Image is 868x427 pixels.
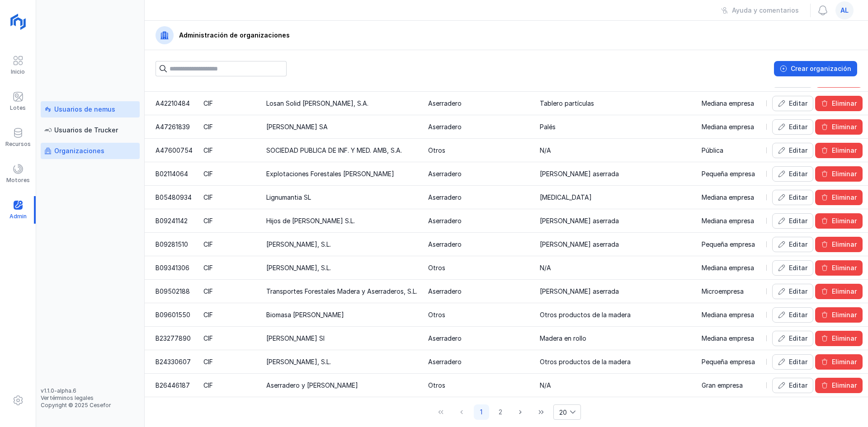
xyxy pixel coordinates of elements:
span: Eliminar [832,263,857,272]
td: [GEOGRAPHIC_DATA] [760,115,847,139]
td: Otros [423,139,534,162]
td: Pequeña empresa [696,350,760,374]
button: Ayuda y comentarios [715,3,805,18]
td: Pública [696,139,760,162]
span: Eliminar [832,122,857,131]
td: [GEOGRAPHIC_DATA] [760,139,847,162]
td: Aserradero [423,233,534,256]
td: Mediana empresa [696,186,760,209]
span: Eliminar [832,357,857,366]
td: SOCIEDAD PUBLICA DE INF. Y MED. AMB, S.A. [261,139,423,162]
button: Eliminar [815,143,863,158]
td: Mediana empresa [696,303,760,327]
td: [PERSON_NAME] aserrada [534,233,696,256]
div: v1.1.0-alpha.6 [41,387,140,394]
td: [PERSON_NAME], S.L. [261,256,423,280]
td: CIF [198,280,261,303]
span: Editar [789,99,807,108]
div: Inicio [11,68,25,75]
td: N/A [534,256,696,280]
button: Editar [772,378,813,393]
td: A42210484 [145,92,198,115]
td: A47261839 [145,115,198,139]
td: CIF [198,162,261,186]
img: logoRight.svg [7,10,29,33]
span: Eliminar [832,334,857,343]
td: Otros productos de la madera [534,303,696,327]
td: Lignumantia SL [261,186,423,209]
td: B26446187 [145,374,198,397]
td: [PERSON_NAME] aserrada [534,280,696,303]
td: B09281510 [145,233,198,256]
span: Eliminar [832,310,857,319]
td: [MEDICAL_DATA] [534,186,696,209]
td: Otros [423,256,534,280]
td: CIF [198,233,261,256]
span: Ayuda y comentarios [732,6,799,15]
td: Explotaciones Forestales [PERSON_NAME] [261,162,423,186]
button: Editar [772,190,813,205]
td: CIF [198,256,261,280]
td: [GEOGRAPHIC_DATA], La [760,374,847,397]
td: Mediana empresa [696,115,760,139]
td: [GEOGRAPHIC_DATA] [760,280,847,303]
button: Editar [772,119,813,135]
td: [GEOGRAPHIC_DATA] [760,186,847,209]
button: Eliminar [815,307,863,323]
span: Editar [789,263,807,272]
span: Editar [789,240,807,249]
button: Eliminar [815,190,863,205]
td: N/A [534,139,696,162]
button: Eliminar [815,354,863,370]
td: [GEOGRAPHIC_DATA] [760,92,847,115]
button: Editar [772,331,813,346]
td: Transportes Forestales Madera y Aserraderos, S.L. [261,280,423,303]
button: Editar [772,307,813,323]
button: Eliminar [815,213,863,229]
td: N/A [534,374,696,397]
td: CIF [198,209,261,233]
button: Page 2 [493,404,508,420]
td: Tablero partículas [534,92,696,115]
button: Editar [772,237,813,252]
button: Eliminar [815,119,863,135]
td: CIF [198,350,261,374]
button: Editar [772,213,813,229]
td: Mediana empresa [696,209,760,233]
button: Editar [772,354,813,370]
td: CIF [198,139,261,162]
span: Eliminar [832,240,857,249]
button: Editar [772,143,813,158]
td: Losan Solid [PERSON_NAME], S.A. [261,92,423,115]
div: Recursos [5,141,31,148]
div: Lotes [10,104,26,112]
span: Eliminar [832,381,857,390]
span: Editar [789,193,807,202]
td: B05480934 [145,186,198,209]
button: Next Page [512,404,529,420]
td: [PERSON_NAME] aserrada [534,209,696,233]
span: Editar [789,381,807,390]
td: CIF [198,303,261,327]
td: Microempresa [696,280,760,303]
span: Editar [789,287,807,296]
td: [GEOGRAPHIC_DATA] [760,256,847,280]
button: Editar [772,284,813,299]
button: Eliminar [815,331,863,346]
button: Editar [772,260,813,276]
a: Usuarios de Trucker [41,122,140,138]
td: Otros productos de la madera [534,350,696,374]
td: [GEOGRAPHIC_DATA] [760,303,847,327]
span: Eliminar [832,193,857,202]
td: Gran empresa [696,374,760,397]
button: Eliminar [815,260,863,276]
td: Aserradero [423,92,534,115]
td: CIF [198,374,261,397]
td: Aserradero [423,186,534,209]
span: Editar [789,122,807,131]
div: Motores [6,177,30,184]
td: Aserradero [423,115,534,139]
span: Editar [789,216,807,225]
td: Mediana empresa [696,256,760,280]
a: Organizaciones [41,143,140,159]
